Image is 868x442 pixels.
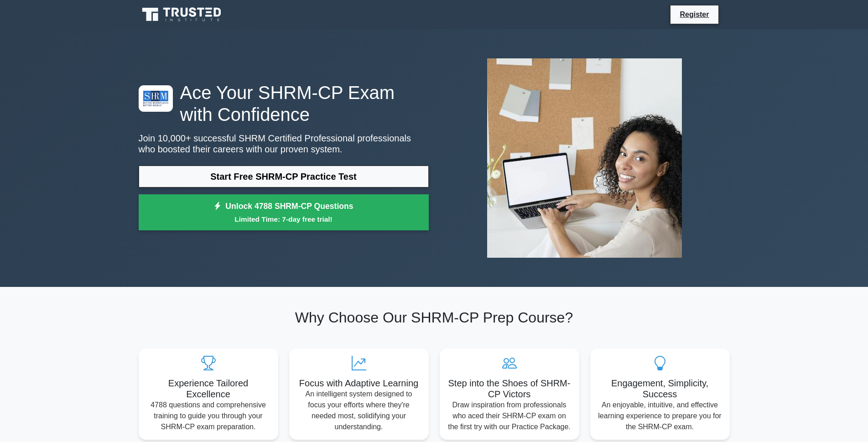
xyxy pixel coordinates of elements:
h5: Step into the Shoes of SHRM-CP Victors [447,378,572,400]
a: Start Free SHRM-CP Practice Test [139,166,429,187]
p: An intelligent system designed to focus your efforts where they're needed most, solidifying your ... [296,389,421,432]
p: An enjoyable, intuitive, and effective learning experience to prepare you for the SHRM-CP exam. [598,400,722,432]
h2: Why Choose Our SHRM-CP Prep Course? [139,309,730,326]
p: Draw inspiration from professionals who aced their SHRM-CP exam on the first try with our Practic... [447,400,572,432]
h5: Engagement, Simplicity, Success [598,378,722,400]
h1: Ace Your SHRM-CP Exam with Confidence [139,82,429,125]
a: Unlock 4788 SHRM-CP QuestionsLimited Time: 7-day free trial! [139,194,429,231]
h5: Experience Tailored Excellence [146,378,271,400]
h5: Focus with Adaptive Learning [296,378,421,389]
small: Limited Time: 7-day free trial! [150,214,417,224]
p: 4788 questions and comprehensive training to guide you through your SHRM-CP exam preparation. [146,400,271,432]
p: Join 10,000+ successful SHRM Certified Professional professionals who boosted their careers with ... [139,133,429,155]
a: Register [674,9,714,20]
